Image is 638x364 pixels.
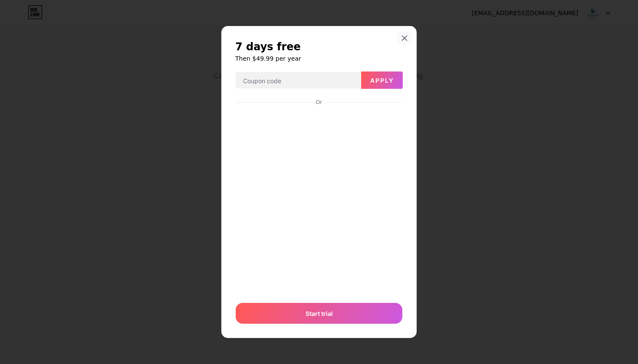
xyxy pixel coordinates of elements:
span: Apply [370,77,394,84]
button: Apply [361,71,403,89]
iframe: Secure payment input frame [234,107,404,294]
span: 7 days free [235,40,301,54]
input: Coupon code [236,72,361,89]
div: Or [314,99,324,106]
span: Start trial [306,309,333,318]
h6: Then $49.99 per year [235,54,403,63]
